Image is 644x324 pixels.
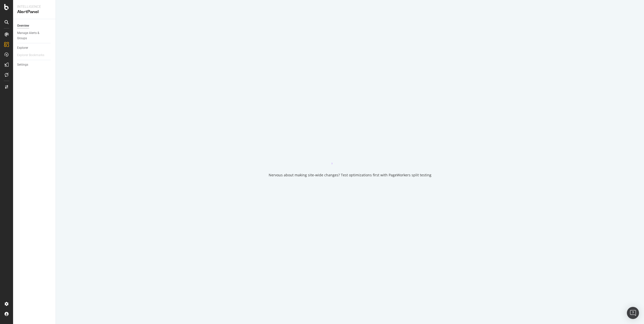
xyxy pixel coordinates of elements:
[17,4,52,9] div: Intelligence
[627,307,639,319] div: Open Intercom Messenger
[17,45,52,51] a: Explorer
[17,9,52,15] div: AlertPanel
[17,23,29,28] div: Overview
[332,146,368,165] div: animation
[17,53,49,58] a: Explorer Bookmarks
[17,62,28,67] div: Settings
[17,45,28,51] div: Explorer
[17,30,52,41] a: Manage Alerts & Groups
[17,62,52,67] a: Settings
[269,173,431,178] div: Nervous about making site-wide changes? Test optimizations first with PageWorkers split testing
[17,30,47,41] div: Manage Alerts & Groups
[17,53,44,58] div: Explorer Bookmarks
[17,23,52,28] a: Overview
